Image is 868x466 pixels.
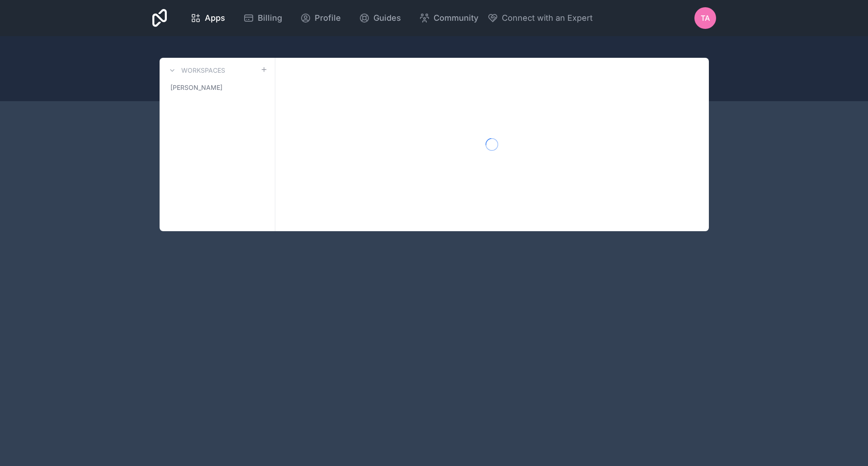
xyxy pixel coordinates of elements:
[373,12,401,24] span: Guides
[701,13,710,23] span: TA
[352,8,408,28] a: Guides
[236,8,289,28] a: Billing
[434,12,478,24] span: Community
[502,12,593,24] span: Connect with an Expert
[293,8,348,28] a: Profile
[205,12,225,24] span: Apps
[170,83,222,92] span: [PERSON_NAME]
[412,8,486,28] a: Community
[181,66,225,75] h3: Workspaces
[183,8,232,28] a: Apps
[167,79,268,96] a: [PERSON_NAME]
[315,12,341,24] span: Profile
[167,65,225,76] a: Workspaces
[487,12,593,24] button: Connect with an Expert
[258,12,282,24] span: Billing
